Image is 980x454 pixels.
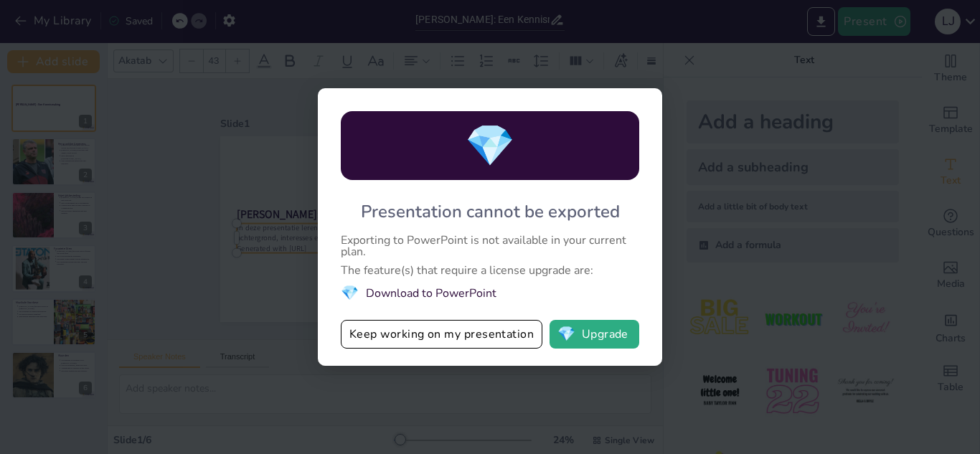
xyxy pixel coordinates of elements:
[341,235,639,257] div: Exporting to PowerPoint is not available in your current plan.
[557,327,575,341] span: diamond
[341,265,639,276] div: The feature(s) that require a license upgrade are:
[341,320,542,349] button: Keep working on my presentation
[341,283,359,303] span: diamond
[465,118,515,174] span: diamond
[341,283,639,303] li: Download to PowerPoint
[550,320,639,349] button: diamondUpgrade
[361,200,620,223] div: Presentation cannot be exported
